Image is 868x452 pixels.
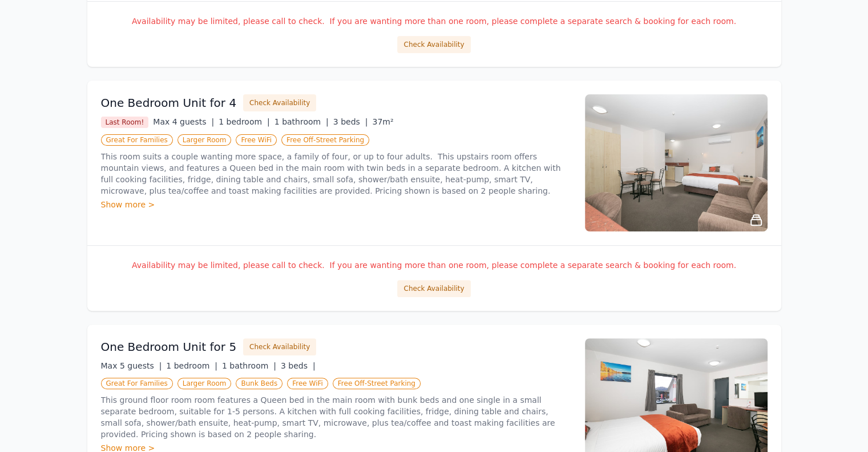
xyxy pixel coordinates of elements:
span: 1 bathroom | [274,117,329,126]
span: Max 4 guests | [153,117,214,126]
button: Check Availability [243,94,316,111]
span: 1 bathroom | [222,361,276,370]
p: This room suits a couple wanting more space, a family of four, or up to four adults. This upstair... [101,151,571,197]
span: Free Off-Street Parking [281,134,369,146]
span: Larger Room [177,378,232,389]
p: Availability may be limited, please call to check. If you are wanting more than one room, please ... [101,15,768,27]
span: Last Room! [101,117,149,128]
div: Show more > [101,199,571,210]
button: Check Availability [243,338,316,355]
button: Check Availability [397,36,470,53]
span: Free Off-Street Parking [333,378,421,389]
span: 3 beds | [333,117,368,126]
span: Free WiFi [236,134,277,146]
span: Great For Families [101,134,173,146]
span: Larger Room [177,134,232,146]
span: Max 5 guests | [101,361,162,370]
span: 1 bedroom | [219,117,270,126]
button: Check Availability [397,280,470,297]
span: Great For Families [101,378,173,389]
span: Bunk Beds [236,378,282,389]
p: Availability may be limited, please call to check. If you are wanting more than one room, please ... [101,259,768,271]
h3: One Bedroom Unit for 4 [101,95,237,111]
span: 1 bedroom | [166,361,217,370]
span: Free WiFi [287,378,328,389]
p: This ground floor room room features a Queen bed in the main room with bunk beds and one single i... [101,394,571,440]
span: 3 beds | [281,361,316,370]
h3: One Bedroom Unit for 5 [101,339,237,355]
span: 37m² [372,117,393,126]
